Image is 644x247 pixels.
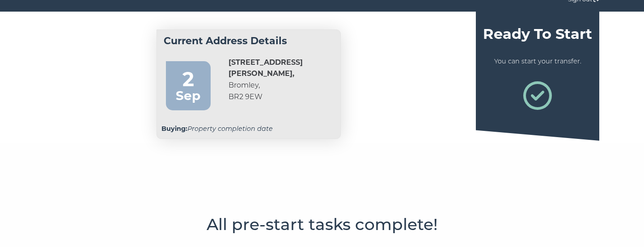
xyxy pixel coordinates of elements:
address: Bromley, BR2 9EW [229,57,311,103]
strong: Buying: [161,125,187,133]
strong: [STREET_ADDRESS][PERSON_NAME], [229,58,303,78]
a: 2 Sep [157,52,220,119]
div: Sep [170,86,206,106]
h4: Current Address Details [164,34,334,48]
p: You can start your transfer. [483,56,593,67]
em: Property completion date [161,125,273,133]
h4: Ready To Start [483,25,593,43]
a: [STREET_ADDRESS][PERSON_NAME],Bromley,BR2 9EW [229,57,311,103]
h3: All pre-start tasks complete! [36,215,608,234]
div: 2 [170,63,206,86]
